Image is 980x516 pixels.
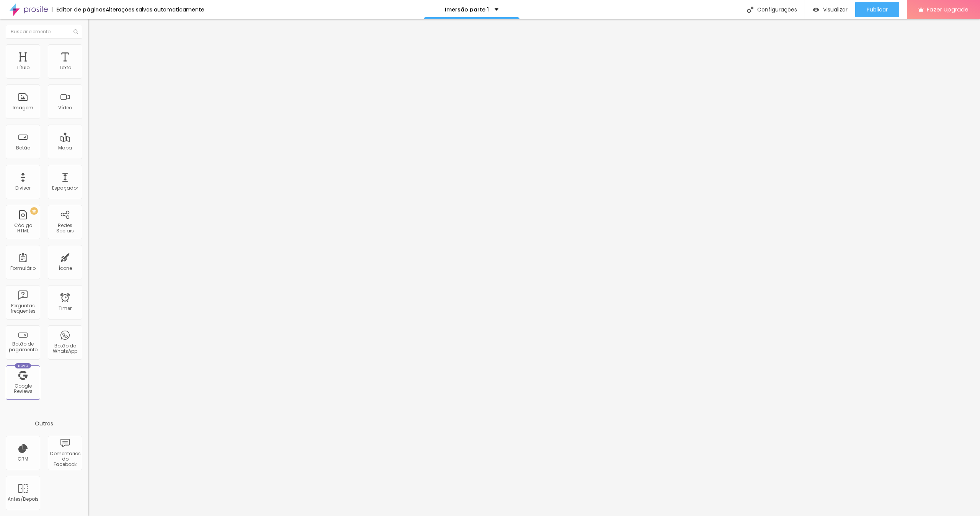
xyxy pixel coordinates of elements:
div: Título [16,65,29,70]
button: Publicar [855,2,899,17]
button: Visualizar [805,2,855,17]
div: Redes Sociais [50,223,80,234]
div: Vídeo [58,105,72,110]
div: Botão [16,145,30,151]
p: Imersão parte 1 [445,7,489,12]
div: Google Reviews [8,383,38,394]
span: Fazer Upgrade [927,6,969,13]
div: Botão do WhatsApp [50,343,80,354]
img: Icone [73,29,78,34]
div: Texto [59,65,71,70]
div: Editor de páginas [52,7,106,12]
div: Timer [59,306,72,311]
div: Perguntas frequentes [8,303,38,314]
input: Buscar elemento [6,25,82,39]
div: Mapa [58,145,72,151]
div: Espaçador [52,185,78,191]
span: Visualizar [823,6,848,13]
div: Novo [15,363,31,368]
span: Publicar [867,6,888,13]
div: Alterações salvas automaticamente [106,7,204,12]
div: Código HTML [8,223,38,234]
img: Icone [747,6,753,13]
div: CRM [18,456,28,462]
iframe: Editor [88,19,980,516]
div: Botão de pagamento [8,341,38,352]
div: Imagem [13,105,33,110]
div: Ícone [59,266,72,271]
div: Comentários do Facebook [50,451,80,467]
div: Antes/Depois [8,497,38,502]
img: view-1.svg [813,6,819,13]
div: Formulário [10,266,36,271]
div: Divisor [15,185,31,191]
